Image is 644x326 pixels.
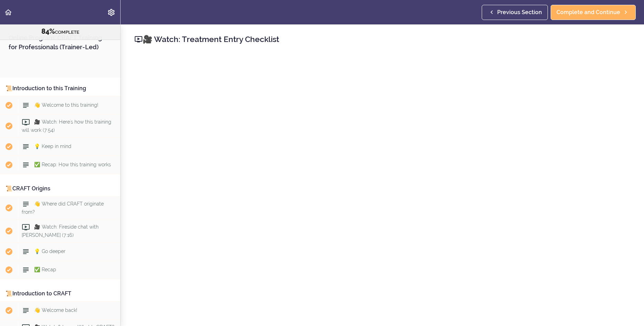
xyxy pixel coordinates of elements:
span: 💡 Keep in mind [34,144,71,149]
span: ✅ Recap: How this training works [34,162,111,167]
span: ✅ Recap [34,267,56,272]
span: 🎥 Watch: Here's how this training will work (7:54) [22,119,111,133]
span: 🎥 Watch: Fireside chat with [PERSON_NAME] (7:16) [22,224,99,238]
span: Previous Section [497,8,542,17]
h2: 🎥 Watch: Treatment Entry Checklist [134,33,630,45]
div: COMPLETE [9,27,112,36]
svg: Back to course curriculum [4,8,12,17]
span: 👋 Welcome back! [34,307,77,313]
span: 👋 Where did CRAFT originate from? [22,201,104,214]
svg: Settings Menu [107,8,115,17]
span: 👋 Welcome to this training! [34,102,98,108]
a: Complete and Continue [551,5,636,20]
span: 84% [41,27,55,35]
span: 💡 Go deeper [34,249,65,254]
span: Complete and Continue [556,8,620,17]
a: Previous Section [482,5,548,20]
